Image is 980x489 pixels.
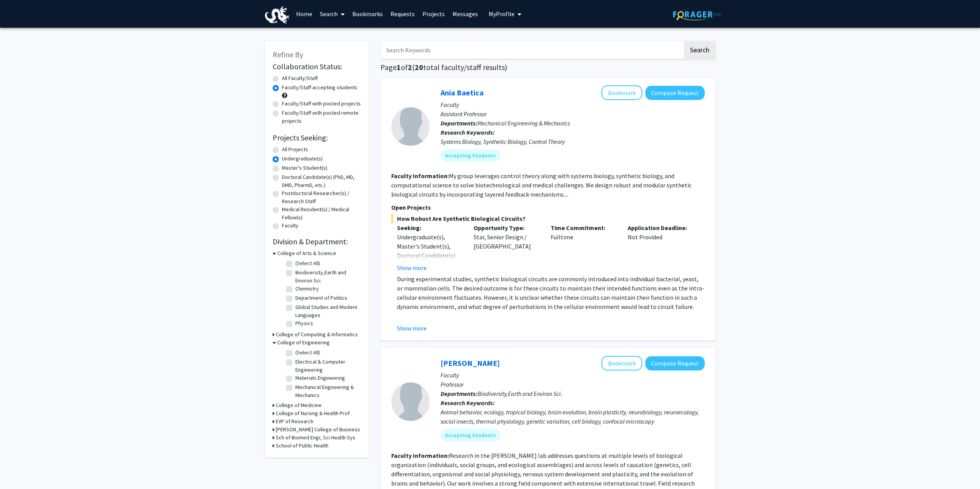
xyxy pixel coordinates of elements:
span: Mechanical Engineering & Mechanics [477,119,570,127]
b: Departments: [441,390,477,397]
label: (Select All) [295,349,320,357]
p: Seeking: [397,223,462,232]
button: Add Sean O'Donnell to Bookmarks [601,356,642,371]
mat-chip: Accepting Students [441,429,501,441]
label: Master's Student(s) [282,164,327,172]
label: Doctoral Candidate(s) (PhD, MD, DMD, PharmD, etc.) [282,173,361,189]
label: Materials Engineering [295,374,345,382]
a: Ania Baetica [441,88,484,97]
label: Mechanical Engineering & Mechanics [295,383,359,399]
span: 1 [397,62,401,72]
b: Faculty Information: [391,452,449,459]
label: (Select All) [295,259,320,267]
label: Faculty/Staff with posted projects [282,100,361,108]
p: Faculty [441,100,705,109]
div: Fulltime [545,223,622,272]
h3: College of Nursing & Health Prof [276,409,350,417]
a: Requests [387,0,419,27]
a: Search [316,0,348,27]
label: All Faculty/Staff [282,74,318,82]
span: My Profile [489,10,514,18]
button: Compose Request to Ania Baetica [645,86,705,100]
b: Departments: [441,119,477,127]
b: Research Keywords: [441,129,495,136]
label: Undergraduate(s) [282,155,323,163]
h2: Division & Department: [273,237,361,246]
label: Electrical & Computer Engineering [295,358,359,374]
p: Professor [441,380,705,389]
label: All Projects [282,145,308,154]
a: [PERSON_NAME] [441,358,500,368]
input: Search Keywords [380,41,683,59]
h3: EVP of Research [276,417,313,426]
p: During experimental studies, synthetic biological circuits are commonly introduced into individua... [397,274,705,311]
span: Biodiversity,Earth and Environ Sci. [477,390,562,397]
button: Show more [397,324,427,333]
h3: College of Computing & Informatics [276,330,358,339]
span: 2 [408,62,412,72]
p: Application Deadline: [628,223,693,232]
div: Star, Senior Design / [GEOGRAPHIC_DATA] [468,223,545,272]
label: Medical Resident(s) / Medical Fellow(s) [282,205,361,222]
label: Biodiversity,Earth and Environ Sci. [295,269,359,285]
h1: Page of ( total faculty/staff results) [380,63,715,72]
fg-read-more: My group leverages control theory along with systems biology, synthetic biology, and computationa... [391,172,692,198]
label: Chemistry [295,285,319,293]
label: Global Studies and Modern Languages [295,303,359,319]
span: 20 [415,62,423,72]
mat-chip: Accepting Students [441,149,501,162]
img: ForagerOne Logo [673,8,721,20]
h2: Collaboration Status: [273,62,361,71]
div: Animal behavior, ecology, tropical biology, brain evolution, brain plasticity, neurobiology, neur... [441,407,705,426]
h3: College of Arts & Science [277,249,336,257]
label: Faculty/Staff accepting students [282,83,357,92]
span: How Robust Are Synthetic Biological Circuits? [391,214,705,223]
h3: College of Medicine [276,401,322,409]
a: Bookmarks [348,0,387,27]
img: Drexel University Logo [265,6,290,23]
h3: College of Engineering [277,339,330,347]
p: Open Projects [391,203,705,212]
a: Home [292,0,316,27]
h3: [PERSON_NAME] College of Business [276,426,360,434]
button: Add Ania Baetica to Bookmarks [601,85,642,100]
p: Opportunity Type: [474,223,539,232]
b: Research Keywords: [441,399,495,407]
div: Undergraduate(s), Master's Student(s), Doctoral Candidate(s) (PhD, MD, DMD, PharmD, etc.) [397,232,462,279]
label: Postdoctoral Researcher(s) / Research Staff [282,189,361,205]
label: Faculty/Staff with posted remote projects [282,109,361,125]
label: Faculty [282,222,298,230]
button: Compose Request to Sean O'Donnell [645,356,705,371]
a: Messages [449,0,482,27]
button: Show more [397,263,427,272]
a: Projects [419,0,449,27]
p: Faculty [441,371,705,380]
h3: Sch of Biomed Engr, Sci Health Sys [276,434,355,442]
div: Not Provided [622,223,699,272]
label: Physics [295,319,313,327]
iframe: Chat [6,454,33,483]
span: Refine By [273,50,303,59]
h2: Projects Seeking: [273,133,361,142]
p: Assistant Professor [441,109,705,118]
button: Search [684,41,715,59]
h3: School of Public Health [276,442,328,450]
p: Time Commitment: [551,223,616,232]
div: Systems Biology, Synthetic Biology, Control Theory [441,137,705,146]
label: Department of Politics [295,294,347,302]
b: Faculty Information: [391,172,449,180]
